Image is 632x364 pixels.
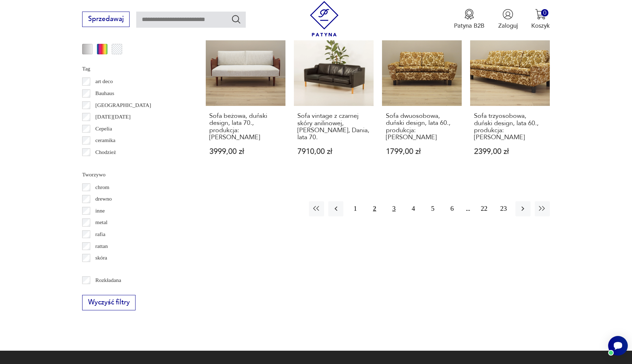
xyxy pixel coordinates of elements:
p: ceramika [96,136,116,145]
button: Zaloguj [498,9,518,30]
p: chrom [96,183,110,192]
button: 2 [367,201,382,216]
button: 1 [348,201,363,216]
button: 4 [406,201,421,216]
a: Sofa beżowa, duński design, lata 70., produkcja: DaniaSofa beżowa, duński design, lata 70., produ... [206,26,285,172]
a: Sofa vintage z czarnej skóry anilinowej, Mogens Hansen, Dania, lata 70.Sofa vintage z czarnej skó... [294,26,374,172]
p: Koszyk [531,22,550,30]
p: [GEOGRAPHIC_DATA] [96,101,151,110]
div: 0 [541,9,548,16]
p: rafia [96,230,106,239]
a: Ikona medaluPatyna B2B [454,9,485,30]
img: Patyna - sklep z meblami i dekoracjami vintage [307,1,342,36]
img: Ikona medalu [464,9,475,20]
p: Rozkładana [96,276,121,285]
p: metal [96,218,108,227]
button: Patyna B2B [454,9,485,30]
button: 3 [387,201,402,216]
button: Wyczyść filtry [82,295,136,310]
h3: Sofa dwuosobowa, duński design, lata 60., produkcja: [PERSON_NAME] [386,113,458,141]
button: 6 [445,201,460,216]
p: rattan [96,242,108,251]
p: Ćmielów [96,160,116,169]
a: Sprzedawaj [82,17,130,22]
p: art deco [96,77,113,86]
img: Ikonka użytkownika [502,9,513,20]
p: drewno [96,194,112,203]
p: [DATE][DATE] [96,112,131,121]
img: Ikona koszyka [535,9,546,20]
p: tkanina [96,265,112,274]
h3: Sofa beżowa, duński design, lata 70., produkcja: [PERSON_NAME] [209,113,282,141]
h3: Sofa trzyosobowa, duński design, lata 60., produkcja: [PERSON_NAME] [474,113,546,141]
p: 3999,00 zł [209,148,282,155]
p: Cepelia [96,124,112,133]
p: 2399,00 zł [474,148,546,155]
p: skóra [96,253,107,262]
a: Sofa trzyosobowa, duński design, lata 60., produkcja: DaniaSofa trzyosobowa, duński design, lata ... [470,26,550,172]
h3: Sofa vintage z czarnej skóry anilinowej, [PERSON_NAME], Dania, lata 70. [297,113,370,141]
p: 7910,00 zł [297,148,370,155]
p: Tworzywo [82,170,185,179]
button: Sprzedawaj [82,12,130,27]
p: inne [96,206,105,215]
p: Tag [82,64,185,73]
button: 5 [425,201,440,216]
button: 22 [476,201,492,216]
button: Szukaj [231,14,241,24]
p: Chodzież [96,148,116,157]
p: Bauhaus [96,89,114,98]
a: Sofa dwuosobowa, duński design, lata 60., produkcja: DaniaSofa dwuosobowa, duński design, lata 60... [382,26,462,172]
iframe: Smartsupp widget button [608,336,628,356]
p: Patyna B2B [454,22,485,30]
button: 0Koszyk [531,9,550,30]
p: Zaloguj [498,22,518,30]
p: 1799,00 zł [386,148,458,155]
button: 23 [496,201,511,216]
